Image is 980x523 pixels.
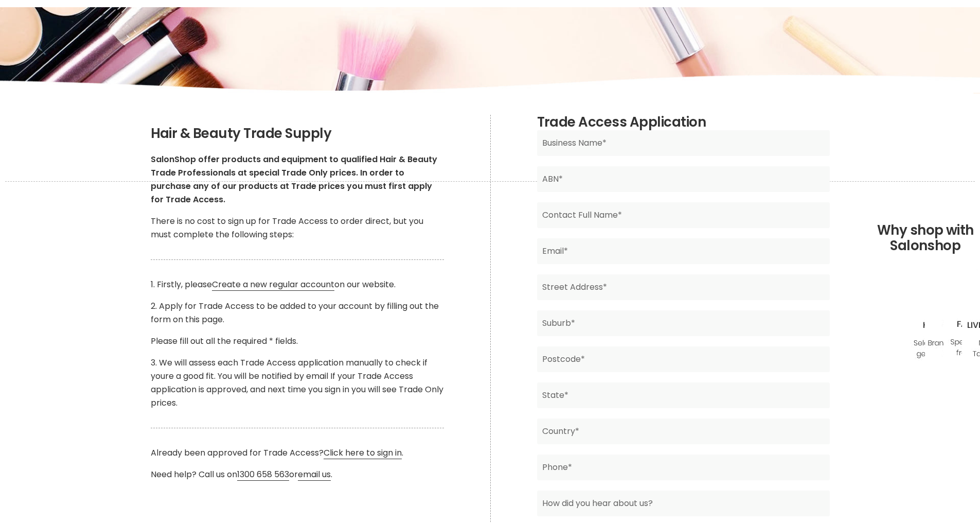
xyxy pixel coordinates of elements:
[151,335,444,348] p: Please fill out all the required * fields.
[151,300,444,326] p: 2. Apply for Trade Access to be added to your account by filling out the form on this page.
[537,115,830,130] h2: Trade Access Application
[237,468,289,481] a: 1300 658 563
[324,447,402,459] a: Click here to sign in
[151,356,444,410] p: 3. We will assess each Trade Access application manually to check if youre a good fit. You will b...
[151,446,444,460] p: Already been approved for Trade Access? .
[5,181,975,269] h2: Why shop with Salonshop
[298,468,331,481] a: email us
[151,215,444,241] p: There is no cost to sign up for Trade Access to order direct, but you must complete the following...
[151,278,444,291] p: 1. Firstly, please on our website.
[151,468,444,481] p: Need help? Call us on or .
[151,126,444,142] h2: Hair & Beauty Trade Supply
[151,153,444,206] p: SalonShop offer products and equipment to qualified Hair & Beauty Trade Professionals at special ...
[212,278,334,291] a: Create a new regular account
